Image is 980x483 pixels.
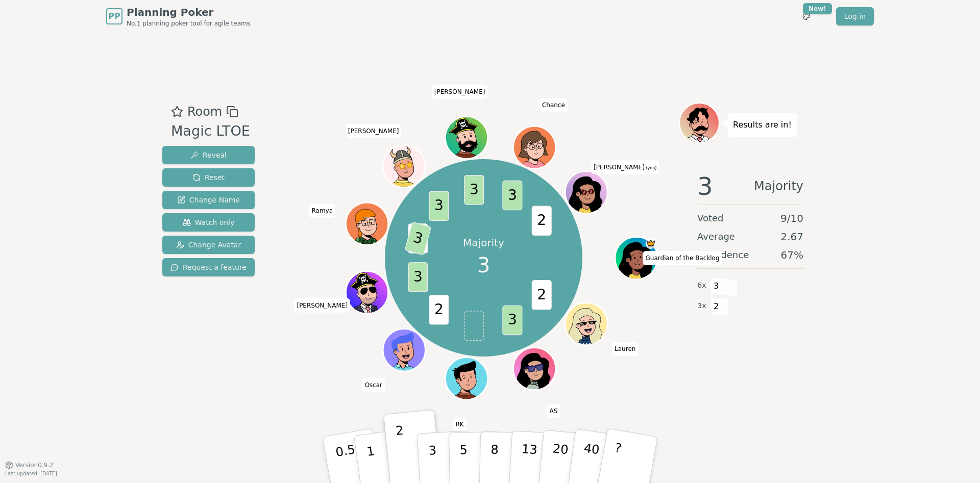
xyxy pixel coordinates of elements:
span: 2 [531,280,551,310]
span: 2 [710,298,722,315]
span: Voted [697,211,724,225]
span: 67 % [781,248,803,262]
button: Watch only [162,213,255,232]
span: 2 [531,206,551,236]
span: Reveal [190,150,227,160]
span: Click to change your name [309,204,336,218]
span: Planning Poker [127,5,250,19]
span: Click to change your name [362,378,385,392]
button: Reveal [162,146,255,164]
button: Reset [162,168,255,187]
span: Click to change your name [591,160,659,174]
span: Watch only [183,217,235,227]
div: New! [803,3,832,14]
span: Confidence [697,248,749,262]
button: New! [797,7,816,26]
span: 3 [710,277,722,295]
span: 3 [408,262,428,292]
span: Change Avatar [176,240,241,250]
span: 6 x [697,280,706,291]
span: Reset [192,172,225,183]
span: 3 [697,174,713,198]
span: Click to change your name [453,417,466,431]
button: Change Name [162,191,255,209]
span: Change Name [177,195,240,205]
p: 2 [395,423,408,479]
span: Click to change your name [547,403,560,418]
button: Add as favourite [171,103,183,121]
span: Room [187,103,222,121]
span: Click to change your name [540,98,568,112]
span: 2.67 [780,230,803,244]
span: 3 x [697,300,706,312]
div: Magic LTOE [171,121,250,142]
span: 3 [429,191,449,221]
span: Majority [754,174,803,198]
span: Guardian of the Backlog is the host [645,238,656,249]
span: (you) [645,165,657,170]
button: Request a feature [162,258,255,276]
span: 3 [404,221,431,256]
span: No.1 planning poker tool for agile teams [127,19,250,28]
span: Request a feature [170,262,247,272]
span: 3 [477,250,490,281]
button: Version0.9.2 [5,461,54,469]
span: Click to change your name [612,342,638,356]
span: 2 [429,295,449,325]
span: Click to change your name [643,251,722,265]
p: Majority [463,236,504,250]
span: PP [108,10,120,22]
span: 3 [502,181,522,211]
p: Results are in! [733,118,792,132]
span: 3 [502,306,522,336]
span: Average [697,230,735,244]
a: PPPlanning PokerNo.1 planning poker tool for agile teams [106,5,250,28]
span: Version 0.9.2 [15,461,54,469]
button: Change Avatar [162,236,255,254]
span: Last updated: [DATE] [5,471,57,476]
span: Click to change your name [294,298,350,312]
button: Click to change your avatar [566,172,606,212]
span: Click to change your name [432,84,488,98]
span: 3 [464,175,484,205]
span: 9 / 10 [780,211,803,225]
a: Log in [836,7,874,26]
span: Click to change your name [346,123,402,138]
